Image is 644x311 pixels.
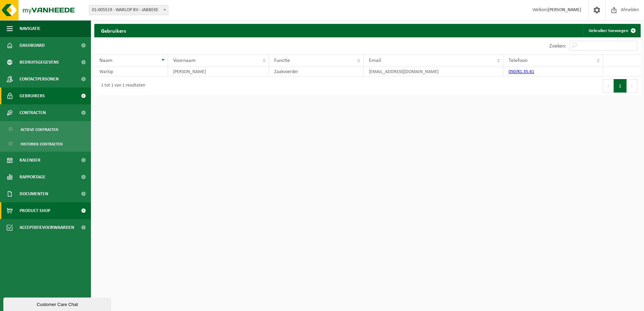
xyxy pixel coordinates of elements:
div: 1 tot 1 van 1 resultaten [98,80,145,92]
a: Actieve contracten [2,123,89,136]
label: Zoeken: [549,43,566,49]
td: [PERSON_NAME] [168,67,269,76]
h2: Gebruikers [94,24,133,37]
button: Previous [603,79,614,93]
span: Telefoon [509,58,527,63]
a: Historiek contracten [2,137,89,150]
span: Gebruikers [20,88,45,104]
td: Warlop [94,67,168,76]
span: Navigatie [20,20,40,37]
span: Voornaam [173,58,196,63]
button: 1 [614,79,627,93]
span: Functie [274,58,290,63]
span: Email [369,58,381,63]
span: Rapportage [20,169,45,185]
span: Contactpersonen [20,71,59,88]
td: Zaakvoerder [269,67,364,76]
strong: [PERSON_NAME] [548,7,581,12]
a: 050/81.35.61 [509,69,534,74]
span: Contracten [20,104,46,121]
span: 01-005519 - WARLOP BV - JABBEKE [89,5,168,15]
a: Gebruiker toevoegen [583,24,640,37]
span: Actieve contracten [21,123,58,136]
span: Naam [99,58,112,63]
button: Next [627,79,637,93]
span: Documenten [20,185,48,202]
td: [EMAIL_ADDRESS][DOMAIN_NAME] [364,67,504,76]
span: Historiek contracten [21,138,63,150]
span: Bedrijfsgegevens [20,54,59,71]
span: Kalender [20,152,40,169]
span: Dashboard [20,37,45,54]
span: Product Shop [20,202,50,219]
span: Acceptatievoorwaarden [20,219,74,236]
span: 01-005519 - WARLOP BV - JABBEKE [89,5,168,15]
iframe: chat widget [3,296,112,311]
